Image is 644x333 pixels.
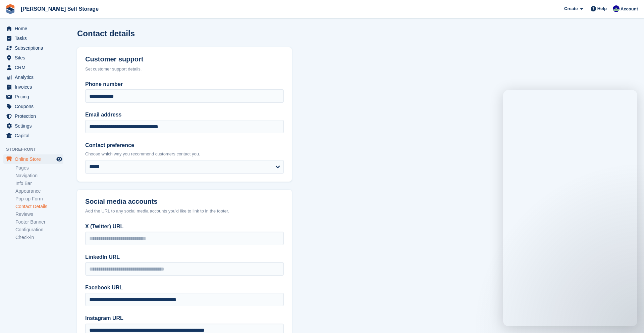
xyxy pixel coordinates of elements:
[85,253,284,261] label: LinkedIn URL
[15,211,63,218] a: Reviews
[3,82,63,92] a: menu
[3,131,63,140] a: menu
[3,43,63,53] a: menu
[3,92,63,101] a: menu
[15,43,55,53] span: Subscriptions
[3,111,63,121] a: menu
[15,165,63,171] a: Pages
[85,141,284,149] label: Contact preference
[85,111,284,119] label: Email address
[15,154,55,164] span: Online Store
[15,173,63,179] a: Navigation
[15,188,63,194] a: Appearance
[15,131,55,140] span: Capital
[15,203,63,210] a: Contact Details
[597,5,607,12] span: Help
[15,73,55,82] span: Analytics
[15,82,55,92] span: Invoices
[5,4,15,14] img: stora-icon-8386f47178a22dfd0bd8f6a31ec36ba5ce8667c1dd55bd0f319d3a0aa187defe.svg
[3,73,63,82] a: menu
[15,121,55,131] span: Settings
[85,198,284,205] h2: Social media accounts
[3,154,63,164] a: menu
[3,63,63,72] a: menu
[15,180,63,187] a: Info Bar
[3,121,63,131] a: menu
[15,234,63,241] a: Check-in
[3,53,63,62] a: menu
[18,3,101,14] a: [PERSON_NAME] Self Storage
[3,34,63,43] a: menu
[15,219,63,225] a: Footer Banner
[564,5,578,12] span: Create
[15,63,55,72] span: CRM
[85,80,284,88] label: Phone number
[15,227,63,233] a: Configuration
[85,66,284,73] div: Set customer support details.
[85,223,284,231] label: X (Twitter) URL
[85,151,284,157] p: Choose which way you recommend customers contact you.
[3,102,63,111] a: menu
[15,196,63,202] a: Pop-up Form
[503,90,637,326] iframe: Intercom live chat
[55,155,63,163] a: Preview store
[15,34,55,43] span: Tasks
[613,5,620,12] img: Justin Farthing
[85,55,284,63] h2: Customer support
[77,29,135,38] h1: Contact details
[621,6,638,12] span: Account
[15,53,55,62] span: Sites
[15,24,55,33] span: Home
[85,314,284,322] label: Instagram URL
[15,111,55,121] span: Protection
[15,102,55,111] span: Coupons
[6,146,67,153] span: Storefront
[3,24,63,33] a: menu
[85,284,284,292] label: Facebook URL
[15,92,55,101] span: Pricing
[85,208,284,215] div: Add the URL to any social media accounts you'd like to link to in the footer.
